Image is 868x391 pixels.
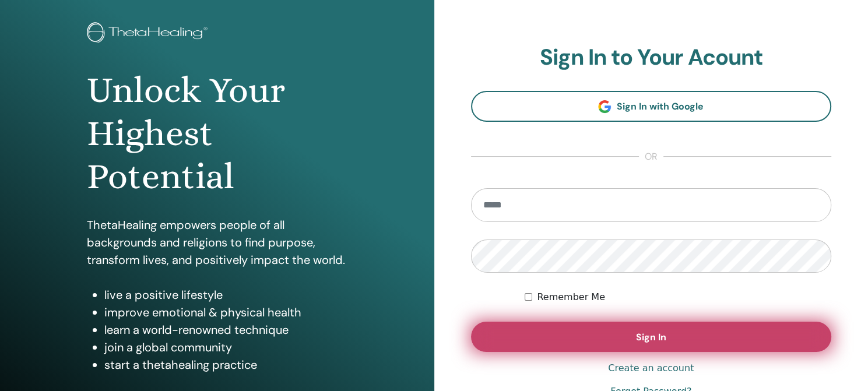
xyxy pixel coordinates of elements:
[471,91,832,122] a: Sign In with Google
[617,100,704,112] span: Sign In with Google
[639,150,663,164] span: or
[104,304,347,321] li: improve emotional & physical health
[104,321,347,339] li: learn a world-renowned technique
[537,290,605,304] label: Remember Me
[471,44,832,71] h2: Sign In to Your Acount
[104,339,347,356] li: join a global community
[104,356,347,374] li: start a thetahealing practice
[104,286,347,304] li: live a positive lifestyle
[608,361,694,375] a: Create an account
[471,322,832,352] button: Sign In
[87,69,347,199] h1: Unlock Your Highest Potential
[87,216,347,269] p: ThetaHealing empowers people of all backgrounds and religions to find purpose, transform lives, a...
[525,290,831,304] div: Keep me authenticated indefinitely or until I manually logout
[636,331,666,343] span: Sign In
